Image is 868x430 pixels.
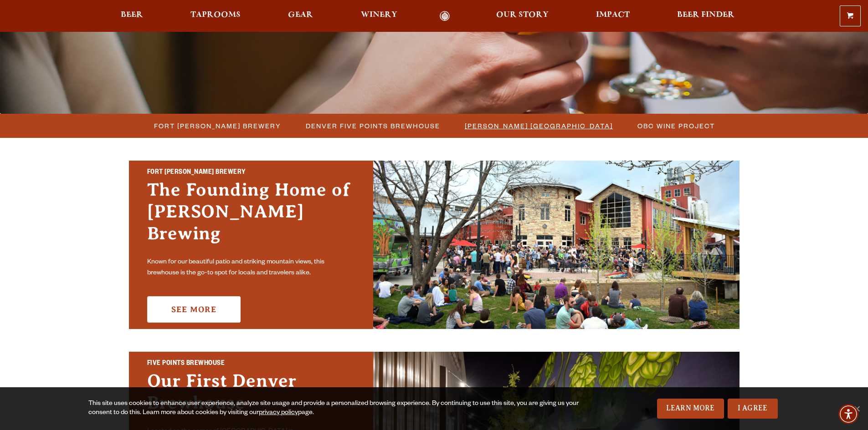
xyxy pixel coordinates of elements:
span: Impact [596,11,630,19]
span: Gear [288,11,313,19]
a: Beer [115,11,149,21]
span: Taprooms [190,11,241,19]
h2: Five Points Brewhouse [147,358,355,370]
h3: The Founding Home of [PERSON_NAME] Brewing [147,179,355,253]
a: Beer Finder [671,11,740,21]
span: Beer [121,11,143,19]
a: Denver Five Points Brewhouse [300,119,445,132]
a: Fort [PERSON_NAME] Brewery [149,119,286,132]
span: Beer Finder [677,11,734,19]
a: Winery [355,11,403,21]
a: [PERSON_NAME] [GEOGRAPHIC_DATA] [459,119,617,132]
span: Winery [361,11,397,19]
div: Accessibility Menu [838,404,858,424]
div: This site uses cookies to enhance user experience, analyze site usage and provide a personalized ... [88,400,582,418]
a: Odell Home [428,11,462,21]
h3: Our First Denver Brewhouse [147,370,355,423]
span: Fort [PERSON_NAME] Brewery [154,119,281,132]
h2: Fort [PERSON_NAME] Brewery [147,167,355,179]
a: Gear [282,11,319,21]
a: OBC Wine Project [632,119,719,132]
a: Learn More [657,399,724,419]
a: See More [147,296,241,323]
span: Our Story [496,11,549,19]
a: privacy policy [259,410,298,417]
img: Fort Collins Brewery & Taproom' [373,161,740,329]
a: I Agree [728,399,778,419]
a: Our Story [490,11,555,21]
span: Denver Five Points Brewhouse [306,119,440,132]
p: Known for our beautiful patio and striking mountain views, this brewhouse is the go-to spot for l... [147,257,355,279]
a: Impact [590,11,636,21]
span: OBC Wine Project [637,119,715,132]
a: Taprooms [185,11,247,21]
span: [PERSON_NAME] [GEOGRAPHIC_DATA] [465,119,613,132]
